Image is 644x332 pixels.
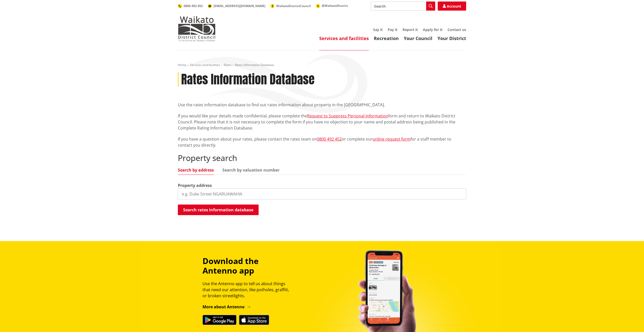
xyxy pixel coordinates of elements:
p: Use the Antenno app to tell us about things that need our attention, like potholes, graffiti, or ... [203,281,294,299]
a: Request to Suppress Personal Information [307,113,388,119]
p: If you would like your details made confidential, please complete the form and return to Waikato ... [178,113,466,131]
a: WaikatoDistrictCouncil [270,4,311,8]
p: If you have a question about your rates, please contact the rates team on or complete our for a s... [178,136,466,148]
a: Search by address [178,168,214,172]
a: 0800 492 452 [178,4,203,8]
a: online request form [373,136,411,142]
input: e.g. Duke Street NGARUAWAHIA [178,188,466,200]
a: Apply for it [423,27,442,32]
a: Account [438,2,466,11]
a: Pay it [388,27,397,32]
span: WaikatoDistrictCouncil [276,4,311,8]
a: Rates [224,63,231,67]
img: Get it on Google Play [203,315,236,325]
span: [EMAIL_ADDRESS][DOMAIN_NAME] [214,4,265,8]
a: Say it [373,27,383,32]
a: Search by valuation number [222,168,279,172]
h2: Property search [178,153,466,163]
a: Report it [403,27,418,32]
a: Your Council [404,35,432,41]
a: Recreation [374,35,399,41]
span: Rates Information Database [235,63,274,67]
span: @WaikatoDistrict [322,4,348,8]
a: Services and facilities [319,35,369,41]
p: Use the rates information database to find out rates information about property in the [GEOGRAPHI... [178,102,466,108]
a: [EMAIL_ADDRESS][DOMAIN_NAME] [208,4,265,8]
span: 0800 492 452 [184,4,203,8]
a: Services and facilities [190,63,220,67]
nav: breadcrumb [178,63,466,67]
a: Contact us [448,27,466,32]
a: @WaikatoDistrict [316,4,348,8]
a: More about Antenno [203,304,251,310]
a: Your District [437,35,466,41]
label: Property address [178,182,212,188]
h3: Download the Antenno app [203,256,294,276]
input: Search input [371,2,435,11]
button: Search rates information database [178,205,259,215]
a: Home [178,63,186,67]
h1: Rates Information Database [181,72,314,87]
img: Download on the App Store [239,315,269,325]
a: 0800 492 452 [317,136,342,142]
img: Waikato District Council - Te Kaunihera aa Takiwaa o Waikato [178,16,216,41]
